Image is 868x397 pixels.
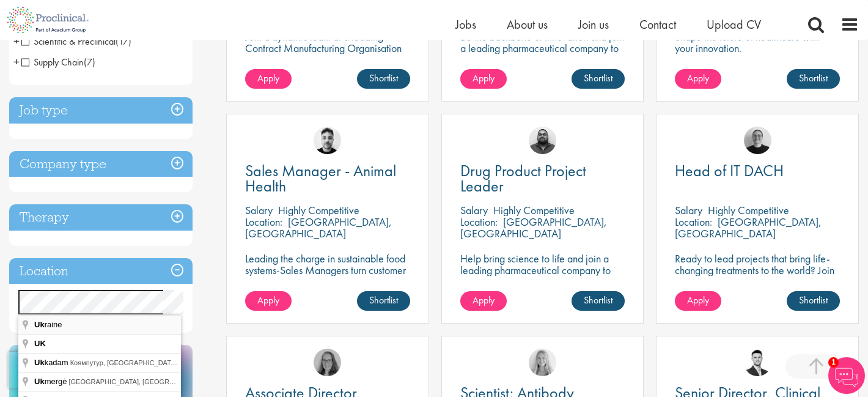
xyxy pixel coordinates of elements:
a: Head of IT DACH [675,163,840,179]
span: Sales Manager - Animal Health [245,160,396,196]
img: Joshua Godden [744,349,771,376]
span: Location: [675,215,712,229]
a: Shortlist [572,69,625,89]
a: Shortlist [357,291,410,311]
a: Apply [675,291,721,311]
span: Apply [473,294,495,306]
h3: Job type [9,97,193,124]
span: kadam [34,358,70,367]
a: Shortlist [572,291,625,311]
span: Apply [687,72,709,84]
span: Коямпутур, [GEOGRAPHIC_DATA], [GEOGRAPHIC_DATA] [70,359,251,366]
span: Head of IT DACH [675,160,784,181]
h3: Therapy [9,204,193,231]
a: Shortlist [357,69,410,89]
a: Shortlist [787,69,840,89]
span: Apply [687,294,709,306]
span: Uk [34,320,45,329]
a: Apply [245,291,292,311]
p: Help bring science to life and join a leading pharmaceutical company to play a key role in delive... [460,253,625,311]
a: Apply [460,291,507,311]
span: Salary [675,203,702,217]
span: UK [34,339,46,348]
span: + [13,53,20,71]
img: Shannon Briggs [529,349,556,376]
p: Highly Competitive [278,203,359,217]
span: Scientific & Preclinical [21,35,116,48]
span: Drug Product Project Leader [460,160,586,196]
span: raine [34,320,64,329]
h3: Location [9,258,193,284]
span: mergė [34,377,68,386]
p: Shape the future of healthcare with your innovation. [675,31,840,54]
span: Apply [473,72,495,84]
span: + [13,32,20,50]
p: [GEOGRAPHIC_DATA], [GEOGRAPHIC_DATA] [460,215,607,240]
a: Contact [639,17,676,32]
img: Ingrid Aymes [314,349,341,376]
a: Jobs [455,17,476,32]
a: Apply [675,69,721,89]
p: Leading the charge in sustainable food systems-Sales Managers turn customer success into global p... [245,253,410,288]
span: (17) [116,35,131,48]
p: Highly Competitive [493,203,575,217]
p: [GEOGRAPHIC_DATA], [GEOGRAPHIC_DATA] [675,215,822,240]
span: Salary [460,203,488,217]
span: Apply [257,294,279,306]
a: About us [507,17,548,32]
img: Chatbot [828,357,865,394]
span: Location: [245,215,282,229]
a: Drug Product Project Leader [460,163,625,194]
span: 1 [828,357,839,368]
a: Apply [460,69,507,89]
span: (7) [84,56,95,69]
a: Sales Manager - Animal Health [245,163,410,194]
a: Shortlist [787,291,840,311]
img: Ashley Bennett [529,127,556,154]
a: Apply [245,69,292,89]
span: Supply Chain [21,56,95,69]
p: Ready to lead projects that bring life-changing treatments to the world? Join our client at the f... [675,253,840,311]
iframe: reCAPTCHA [9,352,165,388]
img: Dean Fisher [314,127,341,154]
span: Uk [34,358,45,367]
span: [GEOGRAPHIC_DATA], [GEOGRAPHIC_DATA] [68,378,212,385]
span: Scientific & Preclinical [21,35,131,48]
p: [GEOGRAPHIC_DATA], [GEOGRAPHIC_DATA] [245,215,392,240]
h3: Company type [9,151,193,177]
span: Salary [245,203,273,217]
img: Emma Pretorious [744,127,771,154]
a: Upload CV [707,17,761,32]
span: Uk [34,377,45,386]
span: Supply Chain [21,56,84,69]
a: Join us [578,17,609,32]
span: Apply [257,72,279,84]
p: Highly Competitive [708,203,789,217]
span: Location: [460,215,498,229]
